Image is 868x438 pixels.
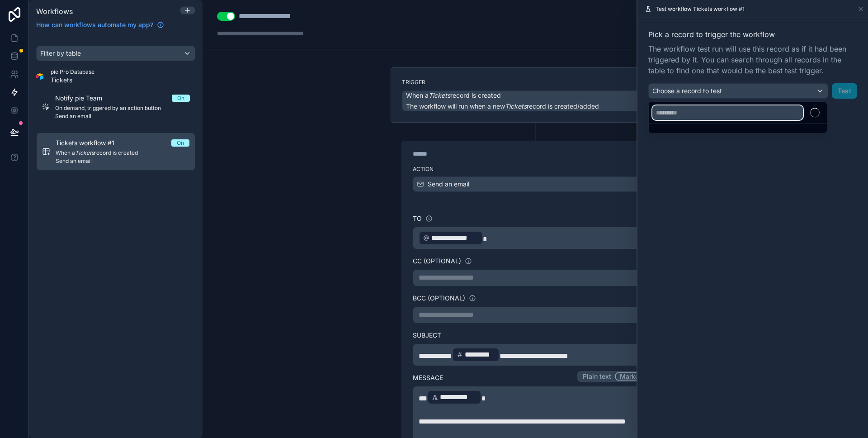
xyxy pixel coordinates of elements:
[413,214,422,223] label: To
[579,372,615,381] button: Plain text
[615,372,656,381] button: Markdown
[402,90,669,111] button: When aTicketsrecord is createdThe workflow will run when a newTicketsrecord is created/added
[413,176,658,192] button: Send an email
[36,20,153,29] span: How can workflows automate my app?
[413,294,465,303] label: BCC (optional)
[406,91,501,100] span: When a record is created
[413,331,658,340] label: Subject
[505,102,527,110] em: Tickets
[402,79,669,86] label: Trigger
[413,166,658,173] label: Action
[428,180,469,189] span: Send an email
[406,102,599,110] span: The workflow will run when a new record is created/added
[413,373,443,382] label: Message
[429,91,450,99] em: Tickets
[33,20,168,29] a: How can workflows automate my app?
[413,257,461,266] label: CC (optional)
[36,7,73,16] span: Workflows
